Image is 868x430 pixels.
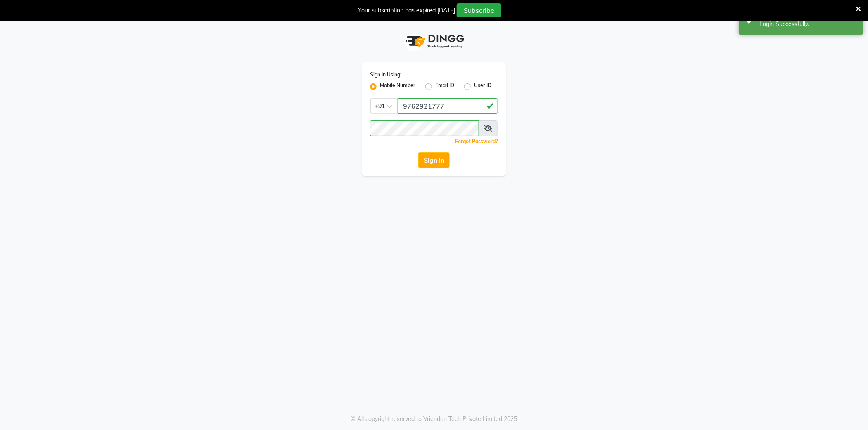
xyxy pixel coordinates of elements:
label: Sign In Using: [370,71,401,78]
button: Subscribe [457,3,501,17]
label: Mobile Number [380,82,415,92]
label: User ID [474,82,491,92]
a: Forgot Password? [455,138,498,144]
label: Email ID [435,82,454,92]
div: Your subscription has expired [DATE] [358,6,455,15]
img: logo1.svg [401,29,467,54]
input: Username [398,98,498,114]
div: Login Successfully. [760,20,857,28]
input: Username [370,120,479,136]
button: Sign In [418,152,450,168]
